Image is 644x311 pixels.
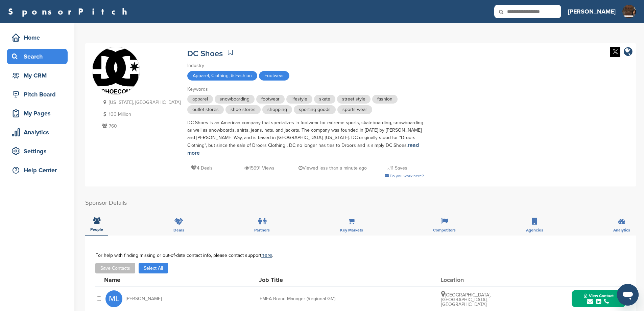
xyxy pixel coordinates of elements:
p: Viewed less than a minute ago [299,164,367,172]
div: Help Center [10,164,68,176]
span: [GEOGRAPHIC_DATA], [GEOGRAPHIC_DATA], [GEOGRAPHIC_DATA] [441,292,491,307]
img: Oleander ds [622,5,636,18]
a: Pitch Board [7,87,68,102]
a: here [261,252,272,259]
span: [PERSON_NAME] [126,296,162,301]
span: fashion [372,95,398,104]
a: [PERSON_NAME] [568,4,616,19]
span: Competitors [433,228,456,232]
div: My CRM [10,69,68,82]
p: 4 Deals [191,164,213,172]
span: ML [105,290,122,307]
iframe: Button to launch messaging window [617,284,639,306]
div: DC Shoes is an American company that specializes in footwear for extreme sports, skateboarding, s... [187,119,424,157]
div: Keywords [187,86,424,93]
div: Industry [187,62,424,69]
button: Select All [139,263,168,273]
div: Home [10,31,68,44]
span: apparel [187,95,213,104]
span: skate [314,95,335,104]
a: My CRM [7,68,68,83]
div: Location [440,277,491,283]
span: footwear [256,95,285,104]
h2: Sponsor Details [85,198,636,207]
a: Home [7,30,68,45]
span: street style [337,95,371,104]
span: lifestyle [286,95,312,104]
span: View Contact [584,293,614,298]
button: Save Contacts [95,263,135,273]
span: outlet stores [187,105,224,114]
span: Deals [173,228,184,232]
button: View Contact [576,289,622,309]
span: Partners [254,228,270,232]
p: [US_STATE], [GEOGRAPHIC_DATA] [100,98,181,107]
a: DC Shoes [187,49,223,59]
a: SponsorPitch [8,7,132,16]
span: sports wear [337,105,372,114]
a: My Pages [7,106,68,121]
div: Job Title [259,277,360,283]
div: Settings [10,145,68,157]
div: Analytics [10,126,68,138]
span: snowboarding [215,95,255,104]
a: company link [624,47,633,58]
img: Twitter white [610,47,620,57]
div: EMEA Brand Manager (Regional GM) [260,296,361,301]
a: Settings [7,143,68,159]
p: 15691 Views [244,164,275,172]
div: My Pages [10,107,68,119]
div: Search [10,50,68,63]
a: Search [7,49,68,64]
span: People [90,227,103,231]
span: Footwear [259,71,289,81]
span: sporting goods [294,105,336,114]
img: Sponsorpitch & DC Shoes [92,48,140,94]
span: Agencies [526,228,543,232]
span: shopping [262,105,292,114]
div: For help with finding missing or out-of-date contact info, please contact support . [95,252,626,258]
p: 11 Saves [387,164,407,172]
a: Do you work here? [385,174,424,178]
p: 100 Million [100,110,181,118]
span: Do you work here? [390,174,424,178]
p: 760 [100,122,181,130]
a: Help Center [7,162,68,178]
div: Name [104,277,178,283]
span: Apparel, Clothing, & Fashion [187,71,257,81]
a: Analytics [7,125,68,140]
span: Analytics [613,228,630,232]
span: Key Markets [340,228,363,232]
h3: [PERSON_NAME] [568,7,616,16]
span: shoe stores [225,105,261,114]
div: Pitch Board [10,88,68,101]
